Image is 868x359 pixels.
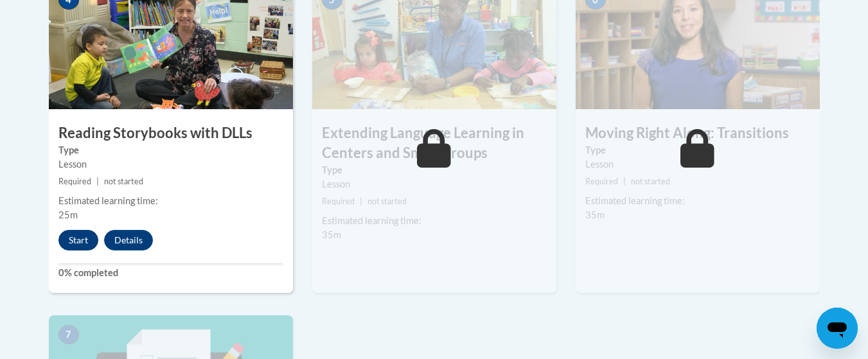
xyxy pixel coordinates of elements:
h3: Extending Language Learning in Centers and Small Groups [312,123,556,163]
label: Type [585,143,810,157]
div: Lesson [58,157,283,171]
span: Required [322,197,355,206]
span: 7 [58,325,79,344]
span: 25m [58,209,78,220]
label: Type [58,143,283,157]
div: Estimated learning time: [585,194,810,208]
h3: Reading Storybooks with DLLs [49,123,293,143]
span: Required [58,177,91,186]
span: | [360,197,362,206]
span: 35m [322,229,341,240]
span: not started [368,197,407,206]
span: not started [104,177,143,186]
span: not started [631,177,670,186]
button: Details [104,230,153,250]
span: | [96,177,99,186]
h3: Moving Right Along: Transitions [576,123,820,143]
div: Estimated learning time: [322,214,547,228]
div: Estimated learning time: [58,194,283,208]
label: Type [322,163,547,177]
label: 0% completed [58,266,283,280]
span: Required [585,177,618,186]
div: Lesson [322,177,547,191]
iframe: Button to launch messaging window [817,308,858,349]
span: | [623,177,626,186]
button: Start [58,230,98,250]
div: Lesson [585,157,810,171]
span: 35m [585,209,605,220]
